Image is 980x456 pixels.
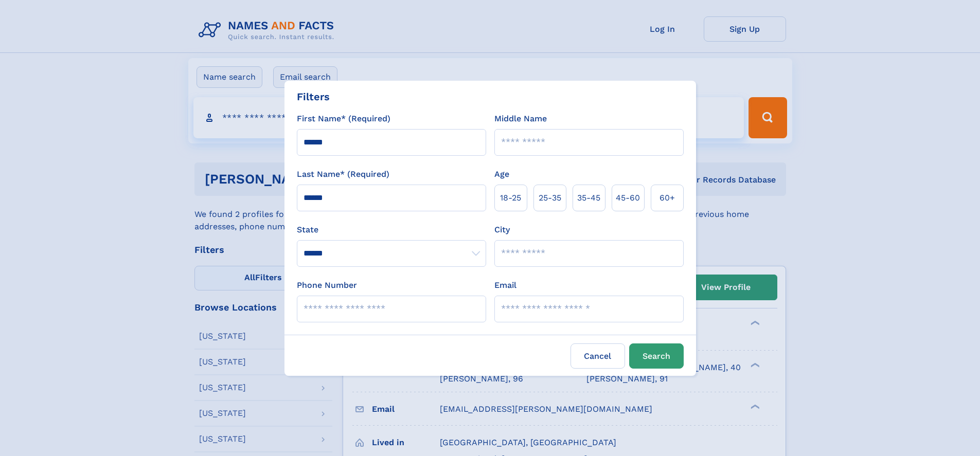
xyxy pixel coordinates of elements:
span: 45‑60 [616,192,640,204]
label: State [297,224,486,236]
span: 35‑45 [577,192,600,204]
label: Age [494,168,509,180]
label: Cancel [571,343,625,369]
span: 25‑35 [539,192,561,204]
label: Last Name* (Required) [297,168,389,180]
label: Middle Name [494,113,547,125]
span: 18‑25 [500,192,521,204]
span: 60+ [660,192,675,204]
label: City [494,224,510,236]
label: First Name* (Required) [297,113,390,125]
div: Filters [297,89,330,104]
label: Phone Number [297,279,357,291]
label: Email [494,279,516,291]
button: Search [629,343,684,369]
